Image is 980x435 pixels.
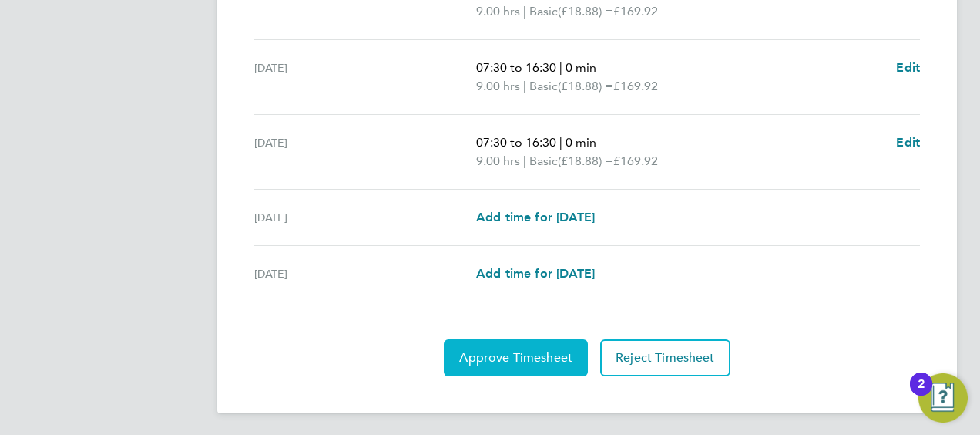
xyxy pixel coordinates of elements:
[896,135,920,150] span: Edit
[476,208,595,227] a: Add time for [DATE]
[918,384,925,404] div: 2
[566,135,596,150] span: 0 min
[529,77,558,96] span: Basic
[918,373,968,423] button: Open Resource Center, 2 new notifications
[476,153,520,168] span: 9.00 hrs
[444,339,588,376] button: Approve Timesheet
[558,79,613,93] span: (£18.88) =
[613,79,658,93] span: £169.92
[616,350,715,366] span: Reject Timesheet
[613,153,658,168] span: £169.92
[600,339,730,376] button: Reject Timesheet
[559,60,562,75] span: |
[896,59,920,77] a: Edit
[613,4,658,19] span: £169.92
[529,152,558,170] span: Basic
[523,4,526,19] span: |
[476,79,520,93] span: 9.00 hrs
[558,153,613,168] span: (£18.88) =
[459,350,572,366] span: Approve Timesheet
[254,133,476,170] div: [DATE]
[254,265,476,283] div: [DATE]
[476,265,595,283] a: Add time for [DATE]
[476,4,520,19] span: 9.00 hrs
[476,60,556,75] span: 07:30 to 16:30
[529,2,558,21] span: Basic
[566,60,596,75] span: 0 min
[476,210,595,224] span: Add time for [DATE]
[254,59,476,96] div: [DATE]
[476,266,595,281] span: Add time for [DATE]
[476,135,556,150] span: 07:30 to 16:30
[896,133,920,152] a: Edit
[558,4,613,19] span: (£18.88) =
[896,60,920,75] span: Edit
[559,135,562,150] span: |
[523,79,526,93] span: |
[254,208,476,227] div: [DATE]
[523,153,526,168] span: |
